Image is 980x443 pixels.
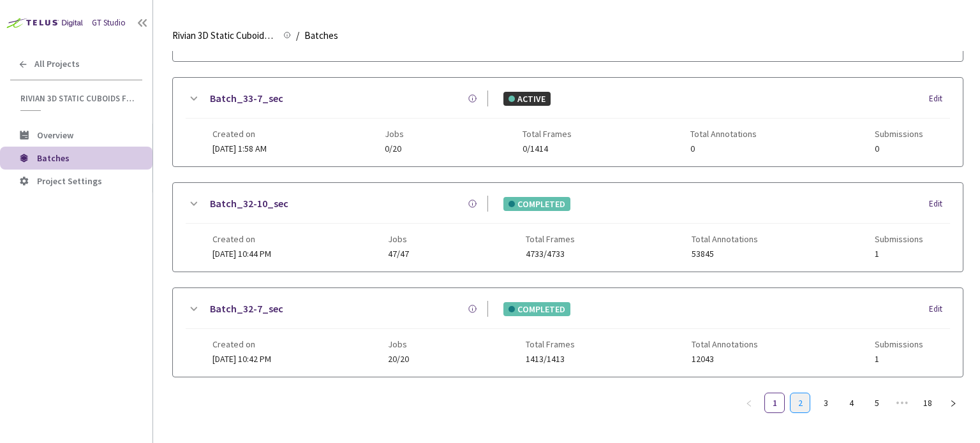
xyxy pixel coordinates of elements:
[816,393,835,412] a: 3
[523,129,572,139] span: Total Frames
[296,28,299,43] li: /
[739,393,759,413] button: left
[503,92,551,106] div: ACTIVE
[173,78,963,166] div: Batch_33-7_secACTIVEEditCreated on[DATE] 1:58 AMJobs0/20Total Frames0/1414Total Annotations0Submi...
[875,234,923,244] span: Submissions
[526,339,575,349] span: Total Frames
[692,249,758,259] span: 53845
[875,129,923,139] span: Submissions
[526,354,575,364] span: 1413/1413
[37,129,73,141] span: Overview
[388,339,409,349] span: Jobs
[210,91,283,106] a: Batch_33-7_sec
[304,28,338,43] span: Batches
[875,354,923,364] span: 1
[791,393,810,412] a: 2
[929,198,950,210] div: Edit
[172,28,276,43] span: Rivian 3D Static Cuboids fixed[2024-25]
[212,353,271,365] span: [DATE] 10:42 PM
[385,144,404,154] span: 0/20
[815,393,836,413] li: 3
[692,339,758,349] span: Total Annotations
[523,144,572,154] span: 0/1414
[210,301,283,317] a: Batch_32-7_sec
[943,393,963,413] li: Next Page
[690,129,757,139] span: Total Annotations
[790,393,810,413] li: 2
[866,393,887,413] li: 5
[690,144,757,154] span: 0
[503,302,570,316] div: COMPLETED
[842,393,861,412] a: 4
[388,354,409,364] span: 20/20
[875,339,923,349] span: Submissions
[20,93,135,104] span: Rivian 3D Static Cuboids fixed[2024-25]
[918,393,937,412] a: 18
[875,249,923,259] span: 1
[929,92,950,105] div: Edit
[212,339,271,349] span: Created on
[212,248,271,259] span: [DATE] 10:44 PM
[92,17,126,29] div: GT Studio
[892,393,912,413] span: •••
[692,354,758,364] span: 12043
[173,288,963,377] div: Batch_32-7_secCOMPLETEDEditCreated on[DATE] 10:42 PMJobs20/20Total Frames1413/1413Total Annotatio...
[692,234,758,244] span: Total Annotations
[764,393,785,413] li: 1
[841,393,861,413] li: 4
[212,234,271,244] span: Created on
[949,400,957,407] span: right
[917,393,938,413] li: 18
[34,59,80,69] span: All Projects
[526,234,575,244] span: Total Frames
[210,196,288,212] a: Batch_32-10_sec
[37,175,102,187] span: Project Settings
[212,143,267,154] span: [DATE] 1:58 AM
[212,129,267,139] span: Created on
[388,234,409,244] span: Jobs
[385,129,404,139] span: Jobs
[739,393,759,413] li: Previous Page
[37,152,70,164] span: Batches
[765,393,784,412] a: 1
[943,393,963,413] button: right
[526,249,575,259] span: 4733/4733
[929,303,950,316] div: Edit
[867,393,886,412] a: 5
[875,144,923,154] span: 0
[745,400,753,407] span: left
[388,249,409,259] span: 47/47
[892,393,912,413] li: Next 5 Pages
[173,183,963,272] div: Batch_32-10_secCOMPLETEDEditCreated on[DATE] 10:44 PMJobs47/47Total Frames4733/4733Total Annotati...
[503,197,570,211] div: COMPLETED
